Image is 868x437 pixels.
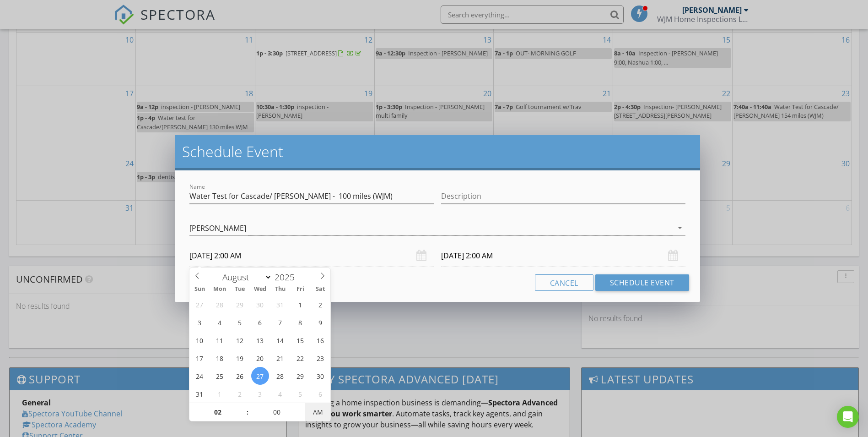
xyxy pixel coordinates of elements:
[211,385,229,403] span: September 1, 2025
[231,367,249,385] span: August 26, 2025
[270,286,290,292] span: Thu
[271,313,289,331] span: August 7, 2025
[674,222,685,233] i: arrow_drop_down
[291,385,309,403] span: September 5, 2025
[291,367,309,385] span: August 29, 2025
[246,403,249,421] span: :
[189,286,210,292] span: Sun
[250,286,270,292] span: Wed
[271,385,289,403] span: September 4, 2025
[290,286,310,292] span: Fri
[271,367,289,385] span: August 28, 2025
[441,245,685,267] input: Select date
[291,349,309,367] span: August 22, 2025
[231,349,249,367] span: August 19, 2025
[535,274,593,291] button: Cancel
[291,313,309,331] span: August 8, 2025
[271,349,289,367] span: August 21, 2025
[312,367,329,385] span: August 30, 2025
[251,313,269,331] span: August 6, 2025
[312,295,329,313] span: August 2, 2025
[251,385,269,403] span: September 3, 2025
[312,349,329,367] span: August 23, 2025
[231,313,249,331] span: August 5, 2025
[312,331,329,349] span: August 16, 2025
[189,245,434,267] input: Select date
[189,224,246,232] div: [PERSON_NAME]
[251,349,269,367] span: August 20, 2025
[211,367,229,385] span: August 25, 2025
[837,406,859,428] div: Open Intercom Messenger
[210,286,230,292] span: Mon
[231,331,249,349] span: August 12, 2025
[191,331,209,349] span: August 10, 2025
[211,295,229,313] span: July 28, 2025
[211,349,229,367] span: August 18, 2025
[231,295,249,313] span: July 29, 2025
[272,271,302,283] input: Year
[251,367,269,385] span: August 27, 2025
[251,331,269,349] span: August 13, 2025
[310,286,330,292] span: Sat
[182,142,692,161] h2: Schedule Event
[271,331,289,349] span: August 14, 2025
[231,385,249,403] span: September 2, 2025
[595,274,689,291] button: Schedule Event
[191,349,209,367] span: August 17, 2025
[211,313,229,331] span: August 4, 2025
[191,313,209,331] span: August 3, 2025
[191,295,209,313] span: July 27, 2025
[305,403,330,421] span: Click to toggle
[211,331,229,349] span: August 11, 2025
[230,286,250,292] span: Tue
[291,295,309,313] span: August 1, 2025
[271,295,289,313] span: July 31, 2025
[312,313,329,331] span: August 9, 2025
[312,385,329,403] span: September 6, 2025
[191,367,209,385] span: August 24, 2025
[191,385,209,403] span: August 31, 2025
[291,331,309,349] span: August 15, 2025
[251,295,269,313] span: July 30, 2025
